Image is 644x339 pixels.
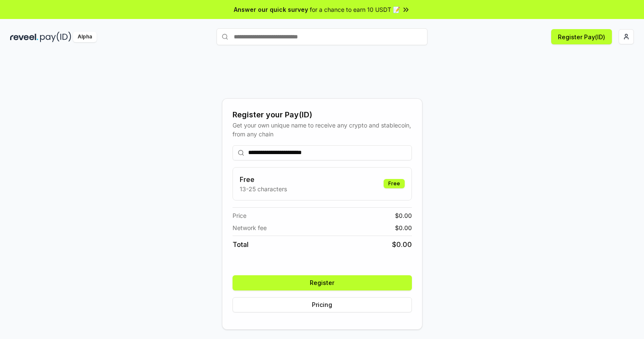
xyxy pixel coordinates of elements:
[73,32,97,42] div: Alpha
[384,179,405,188] div: Free
[240,174,287,184] h3: Free
[233,223,267,232] span: Network fee
[40,32,71,42] img: pay_id
[233,239,249,250] span: Total
[10,32,38,42] img: reveel_dark
[233,211,246,220] span: Price
[233,275,412,290] button: Register
[310,5,400,14] span: for a chance to earn 10 USDT 📝
[551,29,612,44] button: Register Pay(ID)
[233,109,412,121] div: Register your Pay(ID)
[233,297,412,312] button: Pricing
[392,239,412,250] span: $ 0.00
[395,223,412,232] span: $ 0.00
[395,211,412,220] span: $ 0.00
[240,184,287,193] p: 13-25 characters
[233,121,412,138] div: Get your own unique name to receive any crypto and stablecoin, from any chain
[234,5,308,14] span: Answer our quick survey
